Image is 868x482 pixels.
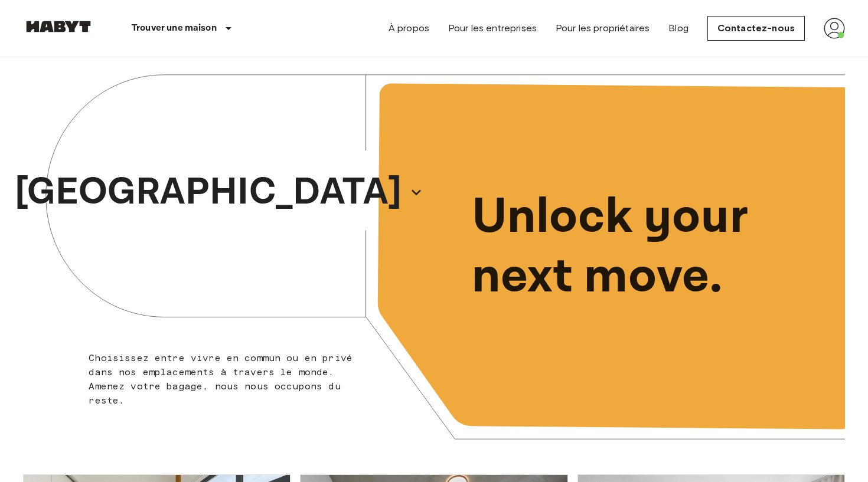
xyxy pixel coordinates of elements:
p: [GEOGRAPHIC_DATA] [15,164,402,221]
a: Pour les propriétaires [556,21,650,35]
a: Contactez-nous [707,16,805,41]
img: avatar [824,18,845,39]
a: Blog [668,21,688,35]
p: Unlock your next move. [472,188,826,307]
p: Trouver une maison [132,21,217,35]
p: Choisissez entre vivre en commun ou en privé dans nos emplacements à travers le monde. Amenez vot... [89,351,360,408]
img: Habyt [23,21,94,32]
button: [GEOGRAPHIC_DATA] [10,160,428,224]
a: À propos [389,21,429,35]
a: Pour les entreprises [448,21,537,35]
